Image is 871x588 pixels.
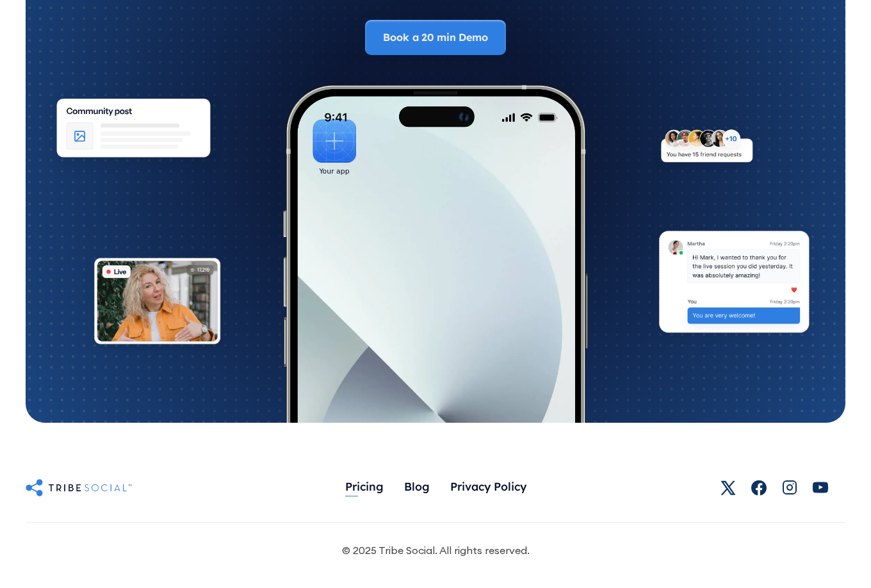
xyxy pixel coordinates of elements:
img: An illustration of Community Feed [42,88,225,176]
img: An illustration of Live video [83,250,231,358]
a: Book a 20 min Demo [365,20,505,54]
img: An illustration of New friends requests [650,122,763,176]
div: Privacy Policy [450,479,526,493]
a: Untitled UI logotext [26,477,151,498]
a: Pricing [335,474,394,502]
div: Pricing [345,479,384,493]
div: © 2025 Tribe Social. All rights reserved. [342,543,530,557]
a: Blog [394,474,440,502]
img: Untitled UI logotext [26,477,132,498]
div: Blog [404,479,430,493]
img: An illustration of chat [647,222,821,348]
a: Privacy Policy [440,474,537,502]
